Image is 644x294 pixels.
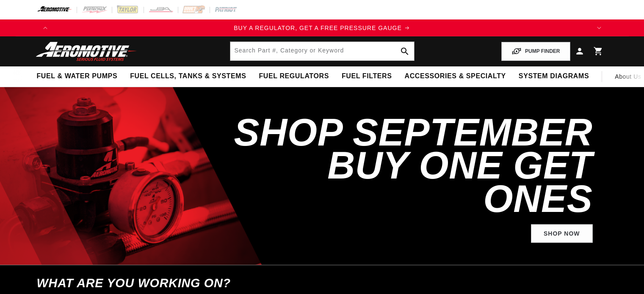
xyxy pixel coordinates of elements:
[231,116,593,216] h2: SHOP SEPTEMBER BUY ONE GET ONES
[501,42,570,61] button: PUMP FINDER
[335,66,398,86] summary: Fuel Filters
[395,42,414,60] button: search button
[259,72,329,81] span: Fuel Regulators
[124,66,252,86] summary: Fuel Cells, Tanks & Systems
[37,72,118,81] span: Fuel & Water Pumps
[519,72,589,81] span: System Diagrams
[30,66,124,86] summary: Fuel & Water Pumps
[230,42,414,60] input: Search by Part Number, Category or Keyword
[405,72,506,81] span: Accessories & Specialty
[33,41,139,61] img: Aeromotive
[37,19,54,36] button: Translation missing: en.sections.announcements.previous_announcement
[16,19,629,36] slideshow-component: Translation missing: en.sections.announcements.announcement_bar
[342,72,392,81] span: Fuel Filters
[54,23,591,33] div: 1 of 4
[398,66,512,86] summary: Accessories & Specialty
[54,23,591,33] div: Announcement
[531,224,593,243] a: Shop Now
[54,23,591,33] a: BUY A REGULATOR, GET A FREE PRESSURE GAUGE
[130,72,246,81] span: Fuel Cells, Tanks & Systems
[234,25,402,31] span: BUY A REGULATOR, GET A FREE PRESSURE GAUGE
[591,19,608,36] button: Translation missing: en.sections.announcements.next_announcement
[615,73,641,80] span: About Us
[512,66,595,86] summary: System Diagrams
[252,66,335,86] summary: Fuel Regulators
